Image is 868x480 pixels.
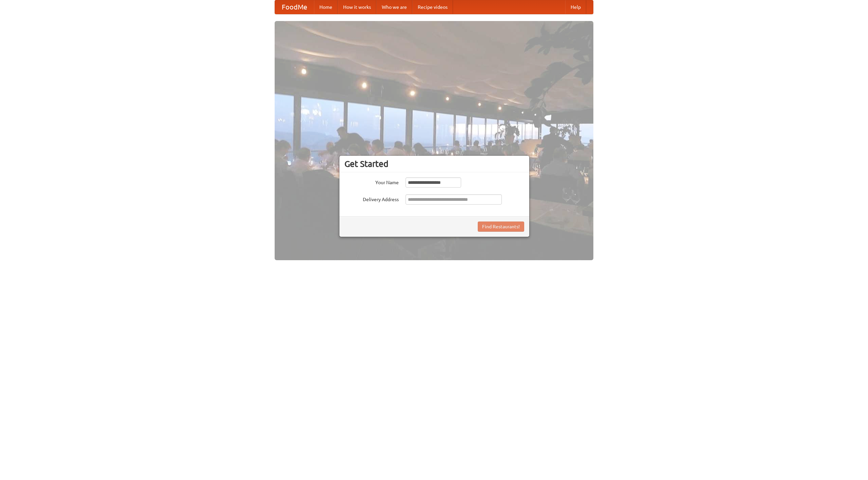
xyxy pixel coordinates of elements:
label: Your Name [344,177,399,186]
h3: Get Started [344,159,524,169]
a: Help [565,0,586,14]
label: Delivery Address [344,194,399,203]
a: FoodMe [275,0,314,14]
button: Find Restaurants! [478,222,524,232]
a: Home [314,0,338,14]
a: How it works [338,0,376,14]
a: Recipe videos [412,0,453,14]
a: Who we are [376,0,412,14]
